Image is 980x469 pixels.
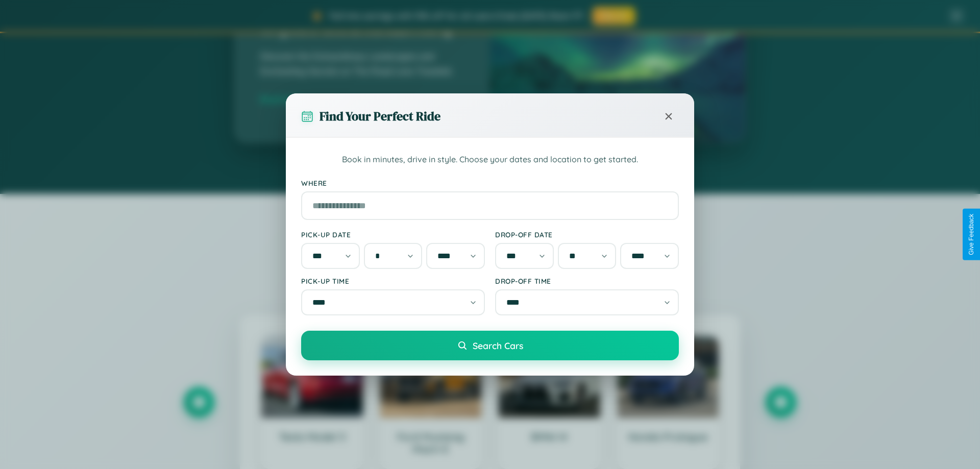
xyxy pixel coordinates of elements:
label: Pick-up Date [301,230,485,239]
label: Pick-up Time [301,277,485,285]
span: Search Cars [473,340,523,351]
label: Drop-off Time [495,277,679,285]
h3: Find Your Perfect Ride [320,108,440,125]
label: Where [301,179,679,187]
p: Book in minutes, drive in style. Choose your dates and location to get started. [301,153,679,166]
label: Drop-off Date [495,230,679,239]
button: Search Cars [301,331,679,360]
